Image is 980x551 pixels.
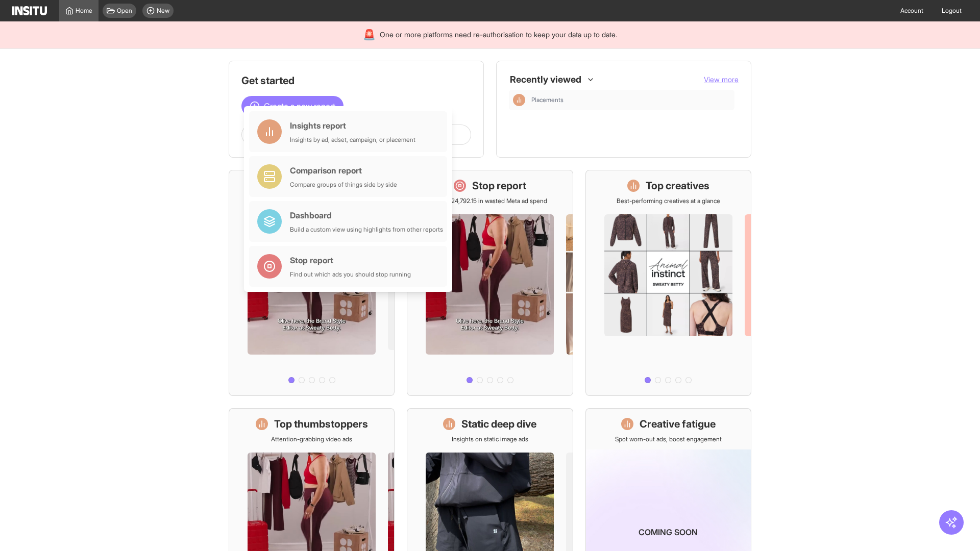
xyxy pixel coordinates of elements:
span: One or more platforms need re-authorisation to keep your data up to date. [380,30,617,40]
button: Create a new report [241,96,344,116]
span: New [157,7,169,15]
div: Build a custom view using highlights from other reports [290,226,443,234]
div: Insights report [290,119,415,132]
button: View more [704,74,739,85]
span: Home [76,7,92,15]
span: Open [117,7,132,15]
h1: Top thumbstoppers [274,417,368,431]
p: Best-performing creatives at a glance [617,197,720,205]
h1: Static deep dive [461,417,536,431]
span: Placements [531,96,563,104]
h1: Stop report [472,179,526,193]
a: Top creativesBest-performing creatives at a glance [585,170,751,396]
h1: Get started [241,73,471,88]
p: Save £24,792.15 in wasted Meta ad spend [433,197,547,205]
p: Insights on static image ads [452,435,528,443]
div: Compare groups of things side by side [290,181,397,189]
p: Attention-grabbing video ads [271,435,352,443]
span: Placements [531,96,730,104]
span: Create a new report [264,100,335,112]
div: Insights by ad, adset, campaign, or placement [290,136,415,144]
img: Logo [12,6,47,15]
h1: Top creatives [646,179,709,193]
span: View more [704,75,739,84]
div: Dashboard [290,209,443,221]
div: Insights [513,94,525,106]
div: Find out which ads you should stop running [290,270,411,279]
div: 🚨 [363,28,376,42]
a: Stop reportSave £24,792.15 in wasted Meta ad spend [407,170,573,396]
div: Stop report [290,254,411,266]
a: What's live nowSee all active ads instantly [229,170,395,396]
div: Comparison report [290,164,397,177]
